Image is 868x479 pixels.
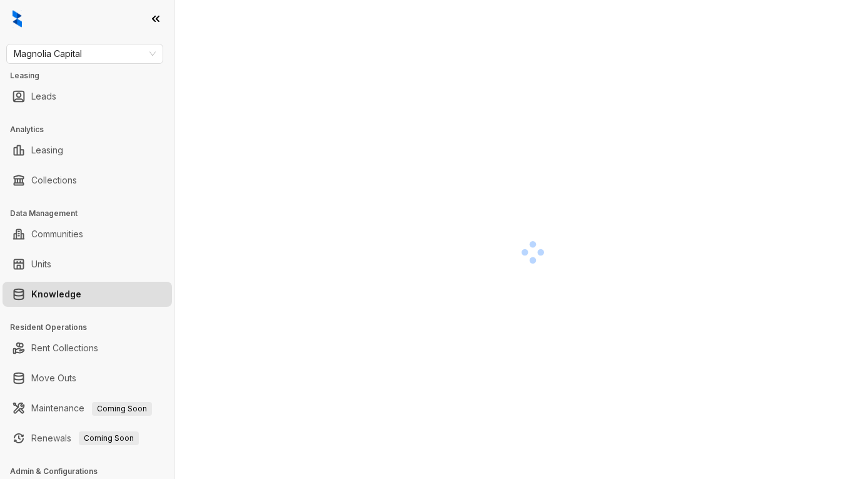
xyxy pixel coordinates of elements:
[31,222,83,247] a: Communities
[31,168,77,193] a: Collections
[3,168,172,193] li: Collections
[79,431,139,445] span: Coming Soon
[3,222,172,247] li: Communities
[31,336,98,361] a: Rent Collections
[31,282,81,307] a: Knowledge
[10,70,174,81] h3: Leasing
[31,138,63,163] a: Leasing
[31,252,51,277] a: Units
[31,426,139,451] a: RenewalsComing Soon
[10,322,174,333] h3: Resident Operations
[10,208,174,219] h3: Data Management
[3,336,172,361] li: Rent Collections
[14,44,156,63] span: Magnolia Capital
[3,282,172,307] li: Knowledge
[3,252,172,277] li: Units
[3,396,172,421] li: Maintenance
[3,84,172,109] li: Leads
[10,124,174,135] h3: Analytics
[13,10,22,28] img: logo
[3,138,172,163] li: Leasing
[92,402,152,416] span: Coming Soon
[10,466,174,477] h3: Admin & Configurations
[3,366,172,391] li: Move Outs
[31,84,56,109] a: Leads
[31,366,76,391] a: Move Outs
[3,426,172,451] li: Renewals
